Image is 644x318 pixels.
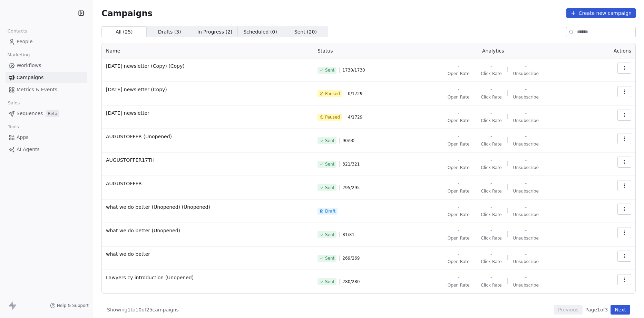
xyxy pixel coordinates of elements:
[513,188,539,194] span: Unsubscribe
[525,133,527,140] span: -
[490,133,492,140] span: -
[525,63,527,69] span: -
[106,133,309,140] span: AUGUSTOFFER (Unopened)
[106,204,309,211] span: what we do better (Unopened) (Unopened)
[243,28,277,36] span: Scheduled ( 0 )
[448,94,470,100] span: Open Rate
[525,157,527,163] span: -
[587,43,635,58] th: Actions
[448,165,470,170] span: Open Rate
[525,274,527,281] span: -
[342,279,360,284] span: 280 / 280
[400,43,587,58] th: Analytics
[6,72,87,83] a: Campaigns
[513,282,539,288] span: Unsubscribe
[106,110,309,116] span: [DATE] newsletter
[17,86,57,93] span: Metrics & Events
[458,63,459,69] span: -
[490,204,492,211] span: -
[554,305,583,315] button: Previous
[490,63,492,69] span: -
[4,50,33,60] span: Marketing
[46,110,59,117] span: Beta
[325,138,334,143] span: Sent
[481,282,501,288] span: Click Rate
[458,86,459,93] span: -
[566,8,636,18] button: Create new campaign
[106,157,309,163] span: AUGUSTOFFER17TH
[325,161,334,167] span: Sent
[513,212,539,217] span: Unsubscribe
[348,91,362,96] span: 0 / 1729
[6,108,87,119] a: SequencesBeta
[448,235,470,241] span: Open Rate
[4,26,30,36] span: Contacts
[481,94,501,100] span: Click Rate
[481,188,501,194] span: Click Rate
[481,165,501,170] span: Click Rate
[6,144,87,155] a: AI Agents
[448,188,470,194] span: Open Rate
[325,208,335,214] span: Draft
[313,43,400,58] th: Status
[57,303,89,308] span: Help & Support
[490,274,492,281] span: -
[513,94,539,100] span: Unsubscribe
[525,251,527,258] span: -
[525,86,527,93] span: -
[448,282,470,288] span: Open Rate
[481,212,501,217] span: Click Rate
[342,67,365,73] span: 1730 / 1730
[458,110,459,116] span: -
[5,122,22,132] span: Tools
[17,146,40,153] span: AI Agents
[342,185,360,190] span: 295 / 295
[490,180,492,187] span: -
[481,235,501,241] span: Click Rate
[6,36,87,47] a: People
[197,28,233,36] span: In Progress ( 2 )
[342,138,354,143] span: 90 / 90
[107,306,179,313] span: Showing 1 to 10 of 25 campaigns
[458,251,459,258] span: -
[481,118,501,123] span: Click Rate
[106,274,309,281] span: Lawyers cy introduction (Unopened)
[458,157,459,163] span: -
[458,204,459,211] span: -
[158,28,181,36] span: Drafts ( 3 )
[525,227,527,234] span: -
[490,110,492,116] span: -
[448,141,470,147] span: Open Rate
[17,74,43,81] span: Campaigns
[106,86,309,93] span: [DATE] newsletter (Copy)
[17,62,41,69] span: Workflows
[325,279,334,284] span: Sent
[448,259,470,264] span: Open Rate
[325,67,334,73] span: Sent
[448,118,470,123] span: Open Rate
[294,28,317,36] span: Sent ( 20 )
[5,98,23,108] span: Sales
[490,86,492,93] span: -
[342,255,360,261] span: 269 / 269
[525,110,527,116] span: -
[513,235,539,241] span: Unsubscribe
[6,84,87,95] a: Metrics & Events
[102,43,313,58] th: Name
[106,180,309,187] span: AUGUSTOFFER
[106,251,309,258] span: what we do better
[611,305,630,315] button: Next
[525,204,527,211] span: -
[513,71,539,76] span: Unsubscribe
[348,114,362,120] span: 4 / 1729
[6,60,87,71] a: Workflows
[525,180,527,187] span: -
[325,114,340,120] span: Paused
[490,157,492,163] span: -
[325,232,334,237] span: Sent
[101,8,153,18] span: Campaigns
[490,251,492,258] span: -
[50,303,89,308] a: Help & Support
[17,110,43,117] span: Sequences
[481,71,501,76] span: Click Rate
